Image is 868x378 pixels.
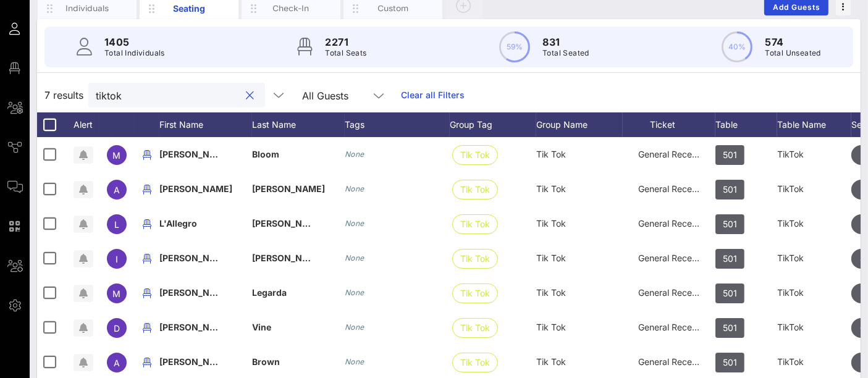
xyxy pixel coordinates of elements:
[777,310,851,345] div: TikTok
[777,241,851,275] div: TikTok
[723,145,737,165] span: 501
[638,183,712,194] span: General Reception
[252,287,287,298] span: Legarda
[159,218,197,229] span: L'Allegro
[777,206,851,241] div: TikTok
[723,283,737,303] span: 501
[460,250,490,268] span: Tik Tok
[460,215,490,233] span: Tik Tok
[252,322,271,332] span: Vine
[638,322,712,332] span: General Reception
[723,180,737,199] span: 501
[723,214,737,234] span: 501
[536,112,623,137] div: Group Name
[401,88,465,102] a: Clear all Filters
[246,90,255,102] button: clear icon
[536,356,566,367] span: Tik Tok
[68,112,99,137] div: Alert
[114,358,120,368] span: A
[114,185,120,195] span: A
[460,146,490,164] span: Tik Tok
[159,112,252,137] div: First Name
[723,249,737,269] span: 501
[715,112,777,137] div: Table
[252,253,325,263] span: [PERSON_NAME]
[345,219,364,228] i: None
[252,183,325,194] span: [PERSON_NAME]
[765,47,821,59] p: Total Unseated
[264,2,319,14] div: Check-In
[345,184,364,193] i: None
[723,353,737,372] span: 501
[159,253,232,263] span: [PERSON_NAME]
[295,83,394,107] div: All Guests
[638,253,712,263] span: General Reception
[638,356,712,367] span: General Reception
[252,149,279,159] span: Bloom
[542,35,589,49] p: 831
[44,88,83,103] span: 7 results
[116,254,118,264] span: I
[777,137,851,172] div: TikTok
[777,112,851,137] div: Table Name
[638,149,712,159] span: General Reception
[159,356,232,367] span: [PERSON_NAME]
[460,284,490,303] span: Tik Tok
[162,2,217,15] div: Seating
[345,288,364,297] i: None
[460,319,490,337] span: Tik Tok
[450,112,536,137] div: Group Tag
[113,150,121,161] span: M
[252,112,345,137] div: Last Name
[623,112,715,137] div: Ticket
[252,218,325,229] span: [PERSON_NAME]
[325,35,366,49] p: 2271
[60,2,115,14] div: Individuals
[536,287,566,298] span: Tik Tok
[765,35,821,49] p: 574
[772,2,821,12] span: Add Guests
[638,218,712,229] span: General Reception
[366,2,421,14] div: Custom
[252,356,280,367] span: Brown
[861,180,866,199] span: 2
[159,183,232,194] span: [PERSON_NAME]
[114,219,119,230] span: L
[861,318,866,338] span: 6
[345,149,364,159] i: None
[723,318,737,338] span: 501
[861,214,866,234] span: 3
[345,253,364,262] i: None
[345,322,364,332] i: None
[159,149,232,159] span: [PERSON_NAME]
[113,288,121,299] span: M
[536,322,566,332] span: Tik Tok
[460,180,490,199] span: Tik Tok
[114,323,120,334] span: D
[861,249,866,269] span: 4
[345,112,450,137] div: Tags
[536,183,566,194] span: Tik Tok
[159,322,232,332] span: [PERSON_NAME]
[104,35,165,49] p: 1405
[159,287,232,298] span: [PERSON_NAME]
[104,47,165,59] p: Total Individuals
[777,172,851,206] div: TikTok
[302,90,348,101] div: All Guests
[777,275,851,310] div: TikTok
[460,353,490,372] span: Tik Tok
[638,287,712,298] span: General Reception
[536,253,566,263] span: Tik Tok
[345,357,364,366] i: None
[542,47,589,59] p: Total Seated
[536,218,566,229] span: Tik Tok
[325,47,366,59] p: Total Seats
[536,149,566,159] span: Tik Tok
